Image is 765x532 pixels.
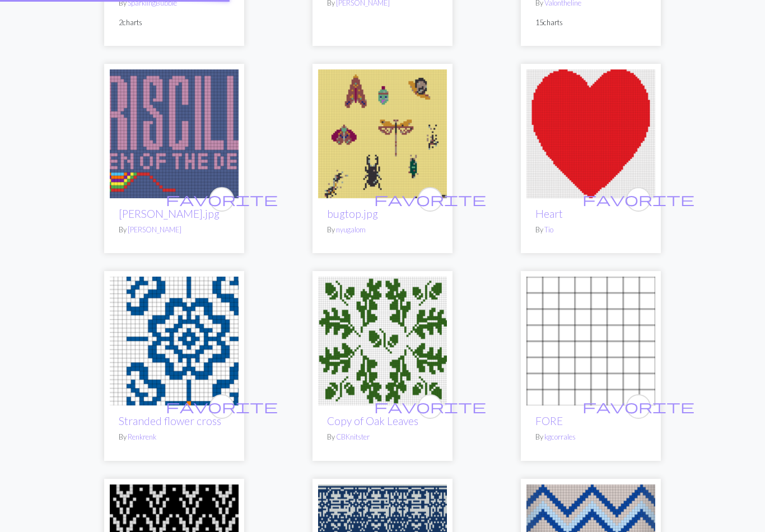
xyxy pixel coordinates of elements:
a: bugtop.jpg [327,207,378,220]
a: FORE [526,334,655,345]
img: bugtop.jpg [318,69,447,198]
a: [PERSON_NAME] [128,225,181,234]
p: By [535,225,646,235]
img: Heart Blanket [526,69,655,198]
i: favourite [166,188,278,211]
p: By [535,432,646,442]
a: [PERSON_NAME].jpg [119,207,220,220]
p: 2 charts [119,17,230,28]
i: favourite [582,395,694,418]
p: By [119,432,230,442]
img: FORE [526,277,655,405]
img: Stranded flower cross [110,277,239,405]
a: Renkrenk [128,432,156,441]
span: favorite [166,398,278,415]
span: favorite [582,190,694,208]
a: Heart Blanket [526,127,655,138]
a: Stranded flower cross [119,414,221,427]
a: Stranded flower cross [110,334,239,345]
a: nyugalom [336,225,366,234]
img: priscilla.jpg [110,69,239,198]
p: 15 charts [535,17,646,28]
i: favourite [582,188,694,211]
a: bugtop.jpg [318,127,447,138]
p: By [327,225,438,235]
button: favourite [418,187,442,212]
span: favorite [374,190,486,208]
button: favourite [209,187,234,212]
a: priscilla.jpg [110,127,239,138]
button: favourite [209,394,234,419]
p: By [327,432,438,442]
a: Tio [544,225,553,234]
span: favorite [166,190,278,208]
i: favourite [166,395,278,418]
a: Heart [535,207,563,220]
a: FORE [535,414,563,427]
a: Oak Leaves [318,334,447,345]
button: favourite [626,394,651,419]
a: Copy of Oak Leaves [327,414,418,427]
span: favorite [582,398,694,415]
span: favorite [374,398,486,415]
button: favourite [418,394,442,419]
img: Oak Leaves [318,277,447,405]
i: favourite [374,395,486,418]
a: kgcorrales [544,432,576,441]
a: CBKnitster [336,432,370,441]
i: favourite [374,188,486,211]
p: By [119,225,230,235]
button: favourite [626,187,651,212]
